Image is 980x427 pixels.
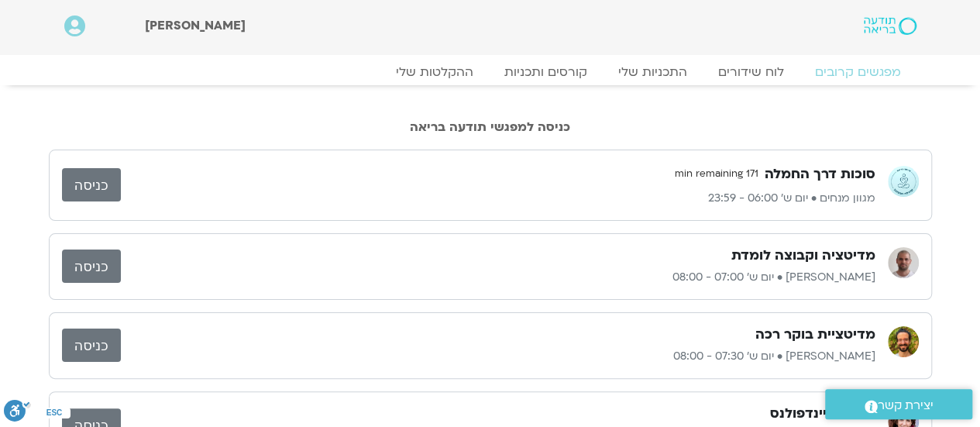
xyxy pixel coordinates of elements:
[703,64,799,80] a: לוח שידורים
[145,17,246,34] span: [PERSON_NAME]
[878,395,934,416] span: יצירת קשר
[62,168,121,201] a: כניסה
[121,189,875,208] p: מגוון מנחים • יום ש׳ 06:00 - 23:59
[603,64,703,80] a: התכניות שלי
[770,405,875,423] h3: תרגול מיינדפולנס
[121,268,875,287] p: [PERSON_NAME] • יום ש׳ 07:00 - 08:00
[888,166,919,197] img: מגוון מנחים
[799,64,916,80] a: מפגשים קרובים
[62,250,121,283] a: כניסה
[489,64,603,80] a: קורסים ותכניות
[380,64,489,80] a: ההקלטות שלי
[765,165,875,184] h3: סוכות דרך החמלה
[825,389,972,419] a: יצירת קשר
[888,326,919,357] img: שגב הורוביץ
[62,329,121,362] a: כניסה
[755,325,875,344] h3: מדיטציית בוקר רכה
[121,347,875,366] p: [PERSON_NAME] • יום ש׳ 07:30 - 08:00
[669,163,765,186] span: 171 min remaining
[49,120,932,134] h2: כניסה למפגשי תודעה בריאה
[888,247,919,278] img: דקל קנטי
[64,64,916,80] nav: Menu
[731,246,875,265] h3: מדיטציה וקבוצה לומדת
